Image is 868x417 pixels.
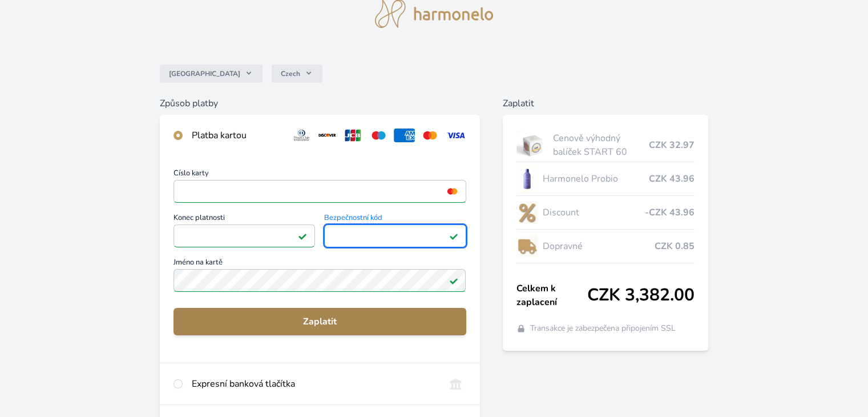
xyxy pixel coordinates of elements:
iframe: Iframe pro bezpečnostní kód [329,228,461,244]
input: Jméno na kartěPlatné pole [173,269,466,292]
img: CLEAN_PROBIO_se_stinem_x-lo.jpg [516,165,538,193]
span: CZK 32.97 [649,138,695,152]
span: Číslo karty [173,170,466,180]
button: Czech [272,65,322,83]
span: Discount [542,206,644,219]
img: discount-lo.png [516,198,538,227]
img: maestro.svg [368,129,389,142]
img: mc.svg [419,129,441,142]
img: jcb.svg [342,129,364,142]
span: Harmonelo Probio [542,172,648,186]
img: Platné pole [449,231,458,240]
h6: Způsob platby [160,97,479,110]
iframe: Iframe pro číslo karty [179,183,461,199]
span: Zaplatit [183,315,457,328]
span: CZK 43.96 [649,172,695,186]
iframe: Iframe pro datum vypršení platnosti [179,228,310,244]
span: Celkem k zaplacení [516,282,587,309]
button: Zaplatit [173,308,466,335]
img: discover.svg [317,129,338,142]
img: onlineBanking_CZ.svg [445,377,466,391]
span: CZK 0.85 [655,239,695,253]
img: delivery-lo.png [516,232,538,260]
img: start.jpg [516,131,549,159]
img: Platné pole [298,231,307,240]
span: Cenově výhodný balíček START 60 [553,131,648,159]
span: CZK 3,382.00 [587,285,695,306]
span: -CZK 43.96 [645,206,695,219]
button: [GEOGRAPHIC_DATA] [160,65,263,83]
span: Transakce je zabezpečena připojením SSL [530,323,676,334]
span: Konec platnosti [173,214,315,224]
img: mc [445,186,460,197]
span: Bezpečnostní kód [324,214,466,224]
span: Jméno na kartě [173,259,466,269]
img: diners.svg [291,129,312,142]
div: Expresní banková tlačítka [192,377,435,391]
h6: Zaplatit [503,97,708,110]
img: amex.svg [394,129,415,142]
span: [GEOGRAPHIC_DATA] [169,69,240,78]
div: Platba kartou [192,129,282,142]
img: Platné pole [449,276,458,285]
span: Dopravné [542,239,654,253]
img: visa.svg [445,129,466,142]
span: Czech [281,69,300,78]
